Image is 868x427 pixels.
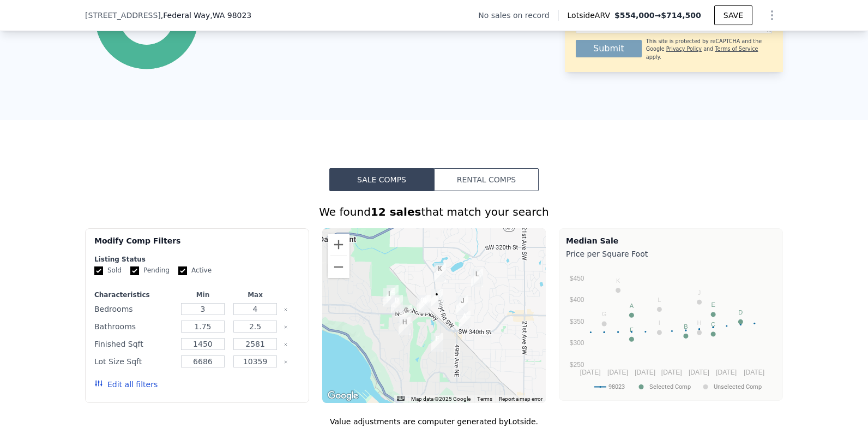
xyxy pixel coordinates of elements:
text: B [684,323,688,330]
text: L [658,296,661,303]
text: [DATE] [689,369,709,376]
a: Terms (opens in new tab) [477,396,492,402]
text: G [602,311,607,317]
button: Edit all filters [94,379,158,390]
div: Finished Sqft [94,336,174,352]
div: 3709 SW 335th Ct [456,295,468,314]
text: K [616,277,620,284]
div: 4413 36th Ave NE [399,317,411,335]
text: $350 [570,318,584,325]
span: → [614,10,701,21]
text: Unselected Comp [714,383,762,390]
div: We found that match your search [85,204,783,220]
div: 4116 52nd St NE [417,295,429,313]
img: Google [325,389,361,403]
div: 5130 Nassau Ct NE [383,288,395,307]
a: Privacy Policy [666,46,702,52]
text: [DATE] [607,369,628,376]
span: $714,500 [661,11,701,20]
div: Lot Size Sqft [94,354,174,369]
button: Submit [576,40,642,57]
span: Lotside ARV [568,10,614,21]
span: $554,000 [614,11,655,20]
button: Sale Comps [329,168,434,191]
input: Sold [94,266,103,275]
div: No sales on record [478,10,558,21]
a: Terms of Service [715,46,758,52]
div: This site is protected by reCAPTCHA and the Google and apply. [646,38,772,61]
input: Active [178,266,187,275]
button: SAVE [714,5,752,25]
button: Clear [284,307,288,312]
text: [DATE] [635,369,655,376]
text: $400 [570,296,584,304]
text: E [711,301,715,308]
a: Report a map error [499,396,542,402]
text: [DATE] [661,369,682,376]
text: I [659,319,660,326]
label: Sold [94,266,122,275]
text: D [738,309,743,316]
div: Modify Comp Filters [94,235,300,255]
div: Bathrooms [94,319,174,334]
text: [DATE] [744,369,764,376]
button: Keyboard shortcuts [397,396,405,401]
span: [STREET_ADDRESS] [85,10,161,21]
span: Map data ©2025 Google [411,396,471,402]
a: Open this area in Google Maps (opens a new window) [325,389,361,403]
button: Show Options [761,4,783,26]
span: , WA 98023 [210,11,251,20]
div: 3312 SW 329th Ct [471,269,483,287]
div: 5209 Nassau Ct NE [387,285,399,304]
div: 33325 43rd Ave SW [431,289,443,307]
text: [DATE] [716,369,737,376]
text: J [698,289,701,296]
text: C [711,321,715,328]
text: Selected Comp [649,383,691,390]
div: 4709 36th Ave NE [400,305,412,323]
div: Price per Square Foot [566,246,776,262]
strong: 12 sales [371,205,421,218]
button: Clear [284,360,288,364]
div: 32825 42nd Ave SW [434,263,446,282]
button: Clear [284,325,288,329]
div: Characteristics [94,290,174,299]
button: Zoom out [328,256,349,278]
div: 4013 Broadmoor Dr NE [431,333,443,352]
span: , Federal Way [161,10,251,21]
div: Bedrooms [94,301,174,317]
div: Listing Status [94,255,300,264]
button: Rental Comps [434,168,539,191]
text: $300 [570,339,584,347]
button: Zoom in [328,234,349,256]
text: H [697,319,702,326]
div: Value adjustments are computer generated by Lotside . [85,416,783,427]
button: Clear [284,342,288,347]
text: A [630,303,634,309]
text: $250 [570,361,584,369]
text: $450 [570,275,584,282]
label: Pending [130,266,170,275]
input: Pending [130,266,139,275]
div: 33820 37th Ave SW [459,311,471,329]
div: Min [179,290,227,299]
label: Active [178,266,212,275]
text: [DATE] [580,369,601,376]
div: Max [231,290,279,299]
svg: A chart. [566,262,776,398]
div: Median Sale [566,235,776,246]
div: 3402 View Point Cir NE [391,295,403,313]
text: F [630,327,634,333]
text: 98023 [608,383,625,390]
